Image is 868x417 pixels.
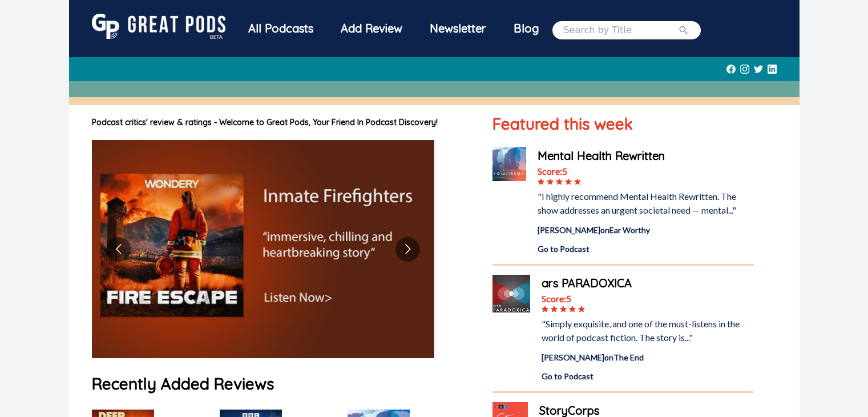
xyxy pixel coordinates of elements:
a: Go to Podcast [538,243,753,255]
img: ars PARADOXICA [492,275,530,312]
a: Add Review [327,14,416,43]
input: Search by Title [564,23,678,37]
img: Mental Health Rewritten [492,147,526,181]
button: Go to previous slide [106,237,131,262]
a: ars PARADOXICA [542,275,753,292]
h1: Featured this week [492,112,753,136]
a: Newsletter [416,14,500,46]
img: GreatPods [92,14,225,39]
div: Newsletter [416,14,500,43]
a: Mental Health Rewritten [538,147,753,165]
h1: Recently Added Reviews [92,372,470,396]
div: [PERSON_NAME] on Ear Worthy [538,224,753,236]
img: image [92,140,434,358]
div: Score: 5 [542,292,753,306]
div: All Podcasts [235,14,327,43]
a: Go to Podcast [542,370,753,382]
div: Score: 5 [538,165,753,178]
div: [PERSON_NAME] on The End [542,351,753,363]
a: All Podcasts [235,14,327,46]
div: "I highly recommend Mental Health Rewritten. The show addresses an urgent societal need — mental..." [538,190,753,217]
button: Go to next slide [395,237,420,262]
div: "Simply exquisite, and one of the must-listens in the world of podcast fiction. The story is..." [542,317,753,344]
a: Blog [500,14,552,43]
h1: Podcast critics' review & ratings - Welcome to Great Pods, Your Friend In Podcast Discovery! [92,117,470,129]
